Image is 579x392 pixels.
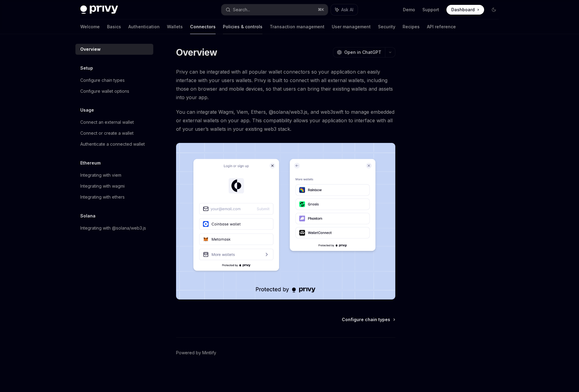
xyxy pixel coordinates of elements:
a: Integrating with viem [75,170,153,181]
div: Search... [233,6,250,13]
a: Recipes [403,19,420,34]
a: Authenticate a connected wallet [75,139,153,150]
button: Open in ChatGPT [333,47,385,57]
h5: Usage [80,106,94,114]
a: Support [422,7,439,13]
a: Connect an external wallet [75,117,153,128]
div: Configure wallet options [80,88,129,95]
button: Toggle dark mode [489,5,499,15]
img: dark logo [80,5,118,14]
a: Authentication [128,19,160,34]
a: User management [332,19,371,34]
button: Search...⌘K [221,4,328,15]
a: Transaction management [270,19,324,34]
a: Basics [107,19,121,34]
a: API reference [427,19,456,34]
span: ⌘ K [318,7,324,12]
span: Privy can be integrated with all popular wallet connectors so your application can easily interfa... [176,68,395,102]
a: Integrating with @solana/web3.js [75,223,153,234]
div: Configure chain types [80,77,125,84]
h5: Setup [80,64,93,72]
a: Connect or create a wallet [75,128,153,139]
span: Open in ChatGPT [344,49,381,55]
span: Configure chain types [342,317,390,323]
a: Security [378,19,395,34]
a: Dashboard [446,5,484,15]
div: Connect or create a wallet [80,130,133,137]
button: Ask AI [331,4,358,15]
a: Overview [75,44,153,55]
a: Wallets [167,19,183,34]
span: Ask AI [341,7,353,13]
a: Welcome [80,19,100,34]
div: Integrating with ethers [80,193,125,201]
a: Configure chain types [342,317,395,323]
a: Integrating with wagmi [75,181,153,192]
a: Powered by Mintlify [176,350,216,356]
a: Integrating with ethers [75,192,153,203]
h5: Ethereum [80,159,101,167]
a: Connectors [190,19,216,34]
div: Integrating with viem [80,172,121,179]
a: Policies & controls [223,19,262,34]
div: Integrating with @solana/web3.js [80,224,146,232]
h1: Overview [176,47,217,58]
span: Dashboard [451,7,475,13]
a: Configure wallet options [75,86,153,97]
div: Overview [80,46,101,53]
span: You can integrate Wagmi, Viem, Ethers, @solana/web3.js, and web3swift to manage embedded or exter... [176,108,395,133]
a: Demo [403,7,415,13]
a: Configure chain types [75,75,153,86]
img: Connectors3 [176,143,395,300]
div: Integrating with wagmi [80,182,125,190]
h5: Solana [80,212,95,220]
div: Authenticate a connected wallet [80,140,145,148]
div: Connect an external wallet [80,119,134,126]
